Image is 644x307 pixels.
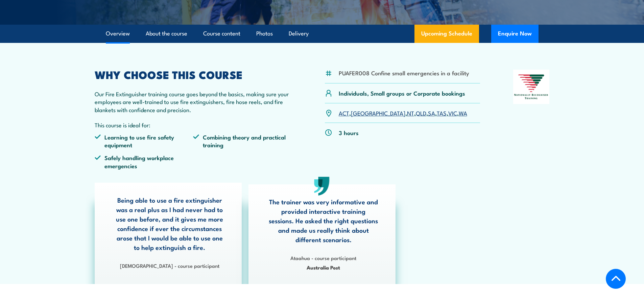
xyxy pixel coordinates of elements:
[95,121,292,129] p: This course is ideal for:
[95,90,292,113] p: Our Fire Extinguisher training course goes beyond the basics, making sure your employees are well...
[268,197,379,244] p: The trainer was very informative and provided interactive training sessions. He asked the right q...
[95,154,193,170] li: Safely handling workplace emergencies
[339,69,469,77] li: PUAFER008 Confine small emergencies in a facility
[95,133,193,149] li: Learning to use fire safety equipment
[146,25,187,43] a: About the course
[459,109,467,117] a: WA
[203,25,240,43] a: Course content
[428,109,435,117] a: SA
[351,109,405,117] a: [GEOGRAPHIC_DATA]
[256,25,273,43] a: Photos
[268,263,379,271] span: Australia Post
[416,109,426,117] a: QLD
[339,89,465,97] p: Individuals, Small groups or Corporate bookings
[407,109,414,117] a: NT
[437,109,447,117] a: TAS
[339,109,467,117] p: , , , , , , ,
[491,25,539,43] button: Enquire Now
[95,70,292,79] h2: WHY CHOOSE THIS COURSE
[115,195,225,252] p: Being able to use a fire extinguisher was a real plus as I had never had to use one before, and i...
[339,129,359,136] p: 3 hours
[106,25,130,43] a: Overview
[414,25,479,43] a: Upcoming Schedule
[448,109,457,117] a: VIC
[289,25,309,43] a: Delivery
[339,109,349,117] a: ACT
[290,254,356,261] strong: Ataahua - course participant
[120,262,219,269] strong: [DEMOGRAPHIC_DATA] - course participant
[513,70,550,104] img: Nationally Recognised Training logo.
[193,133,292,149] li: Combining theory and practical training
